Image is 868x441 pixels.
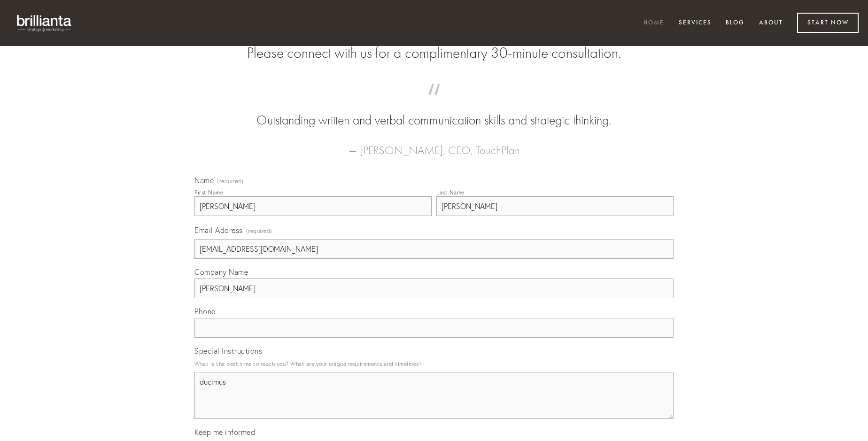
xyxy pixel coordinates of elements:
[436,189,465,196] div: Last Name
[194,346,262,356] span: Special Instructions
[194,357,674,370] p: What is the best time to reach you? What are your unique requirements and timelines?
[194,307,216,316] span: Phone
[753,15,789,31] a: About
[720,15,751,31] a: Blog
[209,93,659,111] span: “
[194,267,248,277] span: Company Name
[246,224,272,237] span: (required)
[194,189,223,196] div: First Name
[194,427,255,437] span: Keep me informed
[673,15,718,31] a: Services
[194,372,674,419] textarea: ducimus
[209,93,659,130] blockquote: Outstanding written and verbal communication skills and strategic thinking.
[194,225,243,235] span: Email Address
[9,9,80,37] img: brillianta - research, strategy, marketing
[637,15,670,31] a: Home
[194,44,674,62] h2: Please connect with us for a complimentary 30-minute consultation.
[194,176,214,185] span: Name
[217,178,243,184] span: (required)
[209,130,659,160] figcaption: — [PERSON_NAME], CEO, TouchPlan
[797,13,859,33] a: Start Now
